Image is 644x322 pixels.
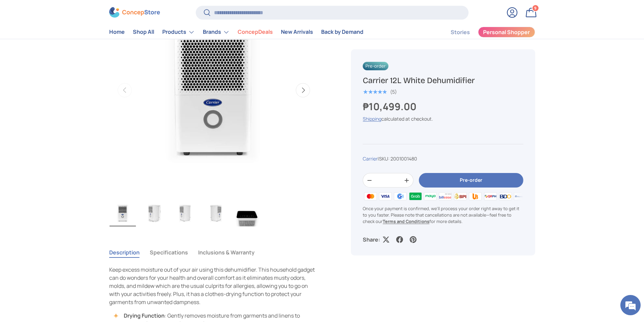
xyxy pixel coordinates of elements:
button: Pre-order [419,173,523,188]
a: New Arrivals [281,26,313,39]
textarea: Type your message and hit 'Enter' [3,184,129,208]
a: 5.0 out of 5.0 stars (5) [363,88,397,95]
a: Shop All [133,26,154,39]
summary: Products [158,25,199,39]
a: Carrier [363,155,378,162]
a: Stories [451,26,470,39]
img: gcash [393,191,408,201]
img: bdo [498,191,513,201]
span: 2001001480 [390,155,417,162]
span: Pre-order [363,62,388,70]
a: Personal Shopper [478,27,535,38]
a: ConcepDeals [238,26,273,39]
img: carrier-dehumidifier-12-liter-left-side-view-concepstore [172,199,198,226]
img: carrier-dehumidifier-12-liter-full-view-concepstore [110,199,136,226]
nav: Primary [109,25,363,39]
strong: Drying Function [124,312,165,319]
span: Personal Shopper [483,30,530,35]
img: maya [423,191,438,201]
img: qrph [483,191,498,201]
button: Specifications [150,245,188,260]
img: carrier-dehumidifier-12-liter-left-side-with-dimensions-view-concepstore [141,199,167,226]
a: Terms and Conditions [383,218,429,224]
img: ConcepStore [109,7,160,18]
img: visa [378,191,393,201]
img: billease [438,191,453,201]
p: Keep excess moisture out of your air using this dehumidifier. This household gadget can do wonder... [109,266,319,306]
div: Minimize live chat window [111,3,127,20]
p: Share: [363,236,380,244]
img: carrier-dehumidifier-12-liter-right-side-view-concepstore [203,199,229,226]
div: (5) [390,89,397,94]
span: 9 [534,6,536,11]
a: Back by Demand [321,26,363,39]
h1: Carrier 12L White Dehumidifier [363,75,523,86]
button: Inclusions & Warranty [198,245,255,260]
a: Shipping [363,116,381,122]
span: ★★★★★ [363,89,387,95]
nav: Secondary [434,25,535,39]
div: calculated at checkout. [363,115,523,122]
summary: Brands [199,25,234,39]
button: Description [109,245,140,260]
img: bpi [453,191,468,201]
span: SKU: [379,155,389,162]
div: Chat with us now [35,38,114,47]
a: Home [109,26,125,39]
p: Once your payment is confirmed, we'll process your order right away to get it to you faster. Plea... [363,205,523,225]
img: metrobank [513,191,528,201]
span: We're online! [39,85,93,153]
img: grabpay [408,191,423,201]
img: ubp [468,191,483,201]
strong: ₱10,499.00 [363,100,418,113]
div: 5.0 out of 5.0 stars [363,89,387,95]
img: carrier-dehumidifier-12-liter-top-with-buttons-view-concepstore [234,199,260,226]
span: | [378,155,417,162]
img: master [363,191,378,201]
